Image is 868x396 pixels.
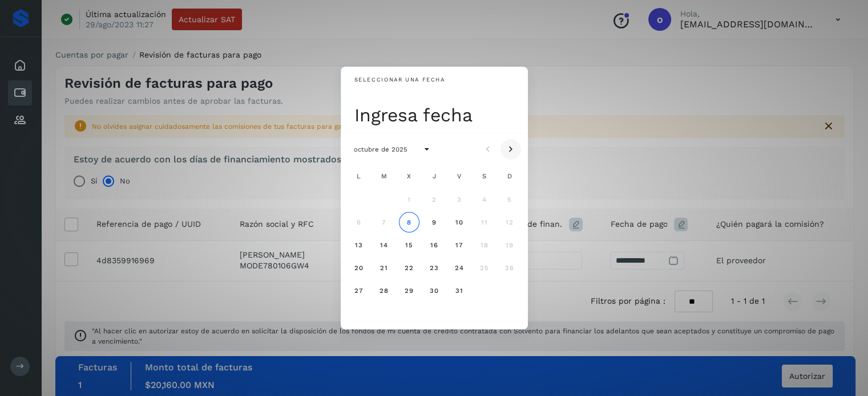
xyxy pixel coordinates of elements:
button: viernes, 10 de octubre de 2025 [449,212,470,232]
div: L [348,165,370,188]
span: 15 [405,241,413,249]
span: 8 [406,218,411,226]
span: 23 [429,264,439,272]
button: jueves, 16 de octubre de 2025 [424,235,445,255]
span: 30 [429,287,439,295]
div: S [473,165,496,188]
div: V [448,165,471,188]
span: 28 [379,287,389,295]
div: D [498,165,521,188]
div: M [373,165,395,188]
span: 9 [431,218,437,226]
button: jueves, 30 de octubre de 2025 [424,280,445,301]
button: Seleccionar año [417,139,437,160]
button: jueves, 23 de octubre de 2025 [424,258,445,278]
span: 16 [430,241,438,249]
button: octubre de 2025 [344,139,417,160]
span: 22 [404,264,414,272]
span: 31 [455,287,463,295]
button: miércoles, 15 de octubre de 2025 [399,235,419,255]
button: lunes, 13 de octubre de 2025 [349,235,369,255]
span: 29 [404,287,414,295]
button: miércoles, 22 de octubre de 2025 [399,258,419,278]
span: 10 [455,218,463,226]
span: 20 [354,264,364,272]
div: Seleccionar una fecha [354,76,445,84]
button: viernes, 24 de octubre de 2025 [449,258,470,278]
div: Ingresa fecha [354,104,521,126]
button: Mes siguiente [500,139,521,160]
button: viernes, 31 de octubre de 2025 [449,280,470,301]
span: octubre de 2025 [353,145,407,153]
button: lunes, 27 de octubre de 2025 [349,280,369,301]
span: 21 [380,264,388,272]
button: lunes, 20 de octubre de 2025 [349,258,369,278]
div: J [423,165,446,188]
button: martes, 28 de octubre de 2025 [374,280,394,301]
button: martes, 14 de octubre de 2025 [374,235,394,255]
div: X [398,165,421,188]
span: 13 [354,241,363,249]
span: 24 [454,264,464,272]
button: jueves, 9 de octubre de 2025 [424,212,445,232]
button: viernes, 17 de octubre de 2025 [449,235,470,255]
button: Hoy, miércoles, 8 de octubre de 2025 [399,212,419,232]
span: 14 [380,241,388,249]
button: martes, 21 de octubre de 2025 [374,258,394,278]
button: miércoles, 29 de octubre de 2025 [399,280,419,301]
span: 17 [455,241,463,249]
span: 27 [354,287,364,295]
